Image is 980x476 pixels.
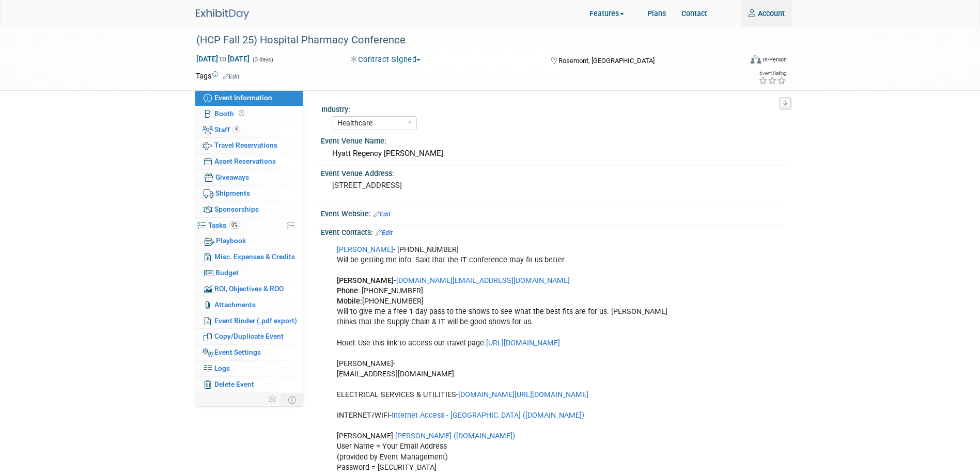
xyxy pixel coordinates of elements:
[215,189,250,197] span: Shipments
[195,377,303,392] a: Delete Event
[215,173,249,181] span: Giveaways
[208,221,240,229] span: Tasks
[195,281,303,297] a: ROI, Objectives & ROO
[195,154,303,169] a: Asset Reservations
[329,146,777,162] div: Hyatt Regency [PERSON_NAME]
[195,233,303,249] a: Playbook
[321,225,785,238] div: Event Contacts:
[232,125,240,133] span: 4
[195,313,303,329] a: Event Binder (.pdf export)
[332,181,503,190] pre: [STREET_ADDRESS]
[395,432,515,440] a: [PERSON_NAME] ([DOMAIN_NAME])
[337,297,362,306] b: Mobile:
[640,1,674,26] a: Plans
[214,141,277,149] span: Travel Reservations
[195,249,303,265] a: Misc. Expenses & Credits
[214,332,284,340] span: Copy/Duplicate Event
[195,138,303,153] a: Travel Reservations
[337,276,396,285] b: [PERSON_NAME]-
[195,106,303,122] a: Booth
[321,133,785,146] div: Event Venue Name:
[321,102,780,115] div: Industry:
[763,56,787,64] div: In-Person
[229,221,240,229] span: 0%
[195,297,303,313] a: Attachments
[337,245,393,254] a: [PERSON_NAME]
[214,348,261,356] span: Event Settings
[216,236,246,245] span: Playbook
[196,71,240,81] td: Tags
[237,109,246,117] span: Booth not reserved yet
[374,211,391,218] a: Edit
[195,186,303,201] a: Shipments
[741,1,792,26] a: Account
[214,316,297,325] span: Event Binder (.pdf export)
[321,166,785,179] div: Event Venue Address:
[702,54,787,69] div: Event Format
[195,345,303,360] a: Event Settings
[347,54,425,65] button: Contract Signed
[376,229,393,236] a: Edit
[223,73,240,80] a: Edit
[214,284,284,293] span: ROI, Objectives & ROO
[558,57,655,65] span: Rosemont, [GEOGRAPHIC_DATA]
[215,268,239,277] span: Budget
[214,364,230,372] span: Logs
[282,393,303,406] td: Toggle Event Tabs
[195,361,303,376] a: Logs
[758,71,786,76] div: Event Rating
[337,287,358,295] b: Phone
[214,125,240,134] span: Staff
[264,393,282,406] td: Personalize Event Tab Strip
[674,1,715,26] a: Contact
[193,31,737,50] div: (HCP Fall 25) Hospital Pharmacy Conference
[252,56,273,63] span: (3 days)
[458,390,588,399] a: [DOMAIN_NAME][URL][DOMAIN_NAME]
[195,170,303,185] a: Giveaways
[214,205,259,213] span: Sponsorships
[486,339,560,347] a: [URL][DOMAIN_NAME]
[392,411,584,420] a: Internet Access - [GEOGRAPHIC_DATA] ([DOMAIN_NAME])
[321,206,785,219] div: Event Website:
[196,54,250,64] span: [DATE] [DATE]
[214,300,256,309] span: Attachments
[196,9,249,20] img: ExhibitDay
[214,380,254,388] span: Delete Event
[751,55,761,64] img: Format-Inperson.png
[582,2,640,27] a: Features
[214,109,246,118] span: Booth
[214,252,295,261] span: Misc. Expenses & Credits
[195,90,303,106] a: Event Information
[195,265,303,281] a: Budget
[218,55,228,63] span: to
[214,93,272,102] span: Event Information
[214,157,276,165] span: Asset Reservations
[195,329,303,344] a: Copy/Duplicate Event
[195,202,303,217] a: Sponsorships
[396,276,570,285] a: [DOMAIN_NAME][EMAIL_ADDRESS][DOMAIN_NAME]
[195,218,303,233] a: Tasks0%
[195,122,303,138] a: Staff4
